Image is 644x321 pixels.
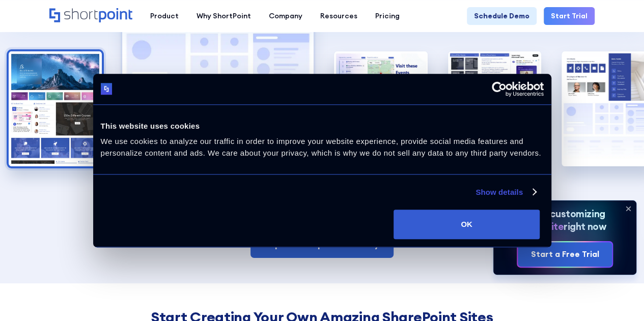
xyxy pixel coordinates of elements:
[518,242,611,267] a: Start a Free Trial
[448,51,541,166] div: 4 / 5
[101,83,113,95] img: logo
[187,7,260,25] a: Why ShortPoint
[544,7,595,25] a: Start Trial
[269,11,302,21] div: Company
[366,7,408,25] a: Pricing
[311,7,366,25] a: Resources
[101,137,541,157] span: We use cookies to analyze our traffic in order to improve your website experience, provide social...
[49,8,132,23] a: Home
[530,248,599,260] div: Start a Free Trial
[475,186,536,198] a: Show details
[394,210,540,239] button: OK
[461,203,644,321] iframe: Chat Widget
[260,7,311,25] a: Company
[334,51,427,166] div: 3 / 5
[334,51,427,166] img: Internal SharePoint site example for company policy
[150,11,179,21] div: Product
[101,120,544,132] div: This website uses cookies
[320,11,357,21] div: Resources
[455,81,544,97] a: Usercentrics Cookiebot - opens in a new window
[375,11,400,21] div: Pricing
[467,7,537,25] a: Schedule Demo
[448,51,541,166] img: SharePoint Communication site example for news
[141,7,187,25] a: Product
[9,51,102,166] img: Best SharePoint Intranet Site Designs
[197,11,251,21] div: Why ShortPoint
[9,51,102,166] div: 1 / 5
